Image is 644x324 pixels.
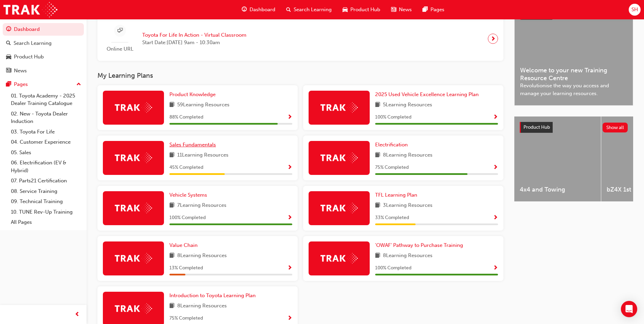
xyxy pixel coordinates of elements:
span: Dashboard [250,6,275,14]
span: pages-icon [423,5,428,14]
a: 07. Parts21 Certification [8,176,84,186]
span: News [399,6,412,14]
span: 8 Learning Resources [383,252,433,260]
span: prev-icon [75,310,80,319]
img: Trak [320,102,358,113]
a: 10. TUNE Rev-Up Training [8,207,84,217]
span: news-icon [391,5,396,14]
span: book-icon [375,101,380,109]
a: pages-iconPages [417,3,450,17]
span: search-icon [6,40,11,47]
a: 01. Toyota Academy - 2025 Dealer Training Catalogue [8,91,84,109]
button: Show Progress [493,214,498,222]
a: Search Learning [3,37,84,50]
span: 11 Learning Resources [177,151,228,160]
span: Product Hub [523,124,550,130]
span: 100 % Completed [169,214,206,222]
span: 3 Learning Resources [383,201,433,210]
span: 45 % Completed [169,164,203,172]
div: News [14,67,27,75]
span: sessionType_ONLINE_URL-icon [117,26,123,35]
a: Introduction to Toyota Learning Plan [169,292,258,300]
a: news-iconNews [386,3,417,17]
button: Pages [3,78,84,91]
a: 09. Technical Training [8,196,84,207]
span: book-icon [375,151,380,160]
span: Revolutionise the way you access and manage your learning resources. [520,82,627,97]
span: Show Progress [287,215,292,221]
a: 4x4 and Towing [514,116,601,201]
span: SH [631,6,638,14]
a: Electrification [375,141,410,149]
div: Pages [14,80,28,88]
img: Trak [3,2,57,17]
span: book-icon [169,151,174,160]
span: book-icon [375,201,380,210]
span: 'OWAF' Pathway to Purchase Training [375,242,463,248]
span: Show Progress [287,114,292,121]
a: 06. Electrification (EV & Hybrid) [8,158,84,176]
span: Show Progress [493,265,498,271]
a: Sales Fundamentals [169,141,219,149]
a: Vehicle Systems [169,191,210,199]
button: Show Progress [287,214,292,222]
button: Show Progress [287,264,292,272]
a: Dashboard [3,23,84,36]
img: Trak [115,303,152,314]
span: 75 % Completed [169,314,203,322]
img: Trak [115,253,152,264]
img: Trak [115,203,152,213]
a: 05. Sales [8,147,84,158]
span: book-icon [169,252,174,260]
button: Show Progress [287,314,292,323]
span: Search Learning [294,6,332,14]
span: Product Knowledge [169,91,216,97]
span: Show Progress [493,215,498,221]
span: Introduction to Toyota Learning Plan [169,292,256,299]
span: Electrification [375,142,408,148]
a: Latest NewsShow allWelcome to your new Training Resource CentreRevolutionise the way you access a... [514,3,633,106]
a: 08. Service Training [8,186,84,197]
span: car-icon [6,54,11,60]
span: 7 Learning Resources [177,201,226,210]
img: Trak [320,152,358,163]
span: TFL Learning Plan [375,192,417,198]
button: Show Progress [287,163,292,172]
span: Show Progress [493,165,498,171]
span: 4x4 and Towing [520,186,595,194]
span: 100 % Completed [375,113,411,121]
span: 8 Learning Resources [177,252,227,260]
a: 2025 Used Vehicle Excellence Learning Plan [375,91,481,98]
a: search-iconSearch Learning [281,3,337,17]
h3: My Learning Plans [97,72,503,79]
span: 100 % Completed [375,264,411,272]
span: Online URL [103,45,137,53]
span: 5 Learning Resources [383,101,432,109]
button: DashboardSearch LearningProduct HubNews [3,22,84,78]
span: pages-icon [6,82,11,88]
span: 13 % Completed [169,264,203,272]
span: 8 Learning Resources [383,151,433,160]
a: Value Chain [169,241,200,249]
img: Trak [115,102,152,113]
span: car-icon [343,5,348,14]
a: 02. New - Toyota Dealer Induction [8,109,84,127]
a: Online URLToyota For Life In Action - Virtual ClassroomStart Date:[DATE] 9am - 10:30am [103,22,498,56]
div: Product Hub [14,53,44,61]
a: Product Knowledge [169,91,218,98]
span: Show Progress [493,114,498,121]
span: search-icon [286,5,291,14]
span: next-icon [491,34,496,43]
span: Show Progress [287,316,292,322]
a: car-iconProduct Hub [337,3,386,17]
a: Product HubShow all [520,122,628,133]
span: book-icon [169,302,174,310]
button: Show Progress [493,264,498,272]
a: 03. Toyota For Life [8,127,84,137]
span: Show Progress [287,265,292,271]
span: 2025 Used Vehicle Excellence Learning Plan [375,91,479,97]
span: 75 % Completed [375,164,409,172]
span: Value Chain [169,242,198,248]
span: Toyota For Life In Action - Virtual Classroom [142,31,246,39]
